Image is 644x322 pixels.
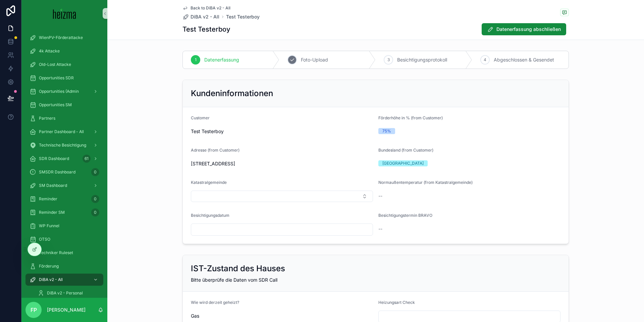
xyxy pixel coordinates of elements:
div: 61 [83,155,91,163]
span: Förderung [39,264,59,269]
span: DiBA v2 - Personal [47,290,83,296]
a: Reminder0 [25,193,103,205]
span: Bitte überprüfe die Daten vom SDR Call [191,277,277,283]
span: Partners [39,116,55,121]
span: Reminder [39,196,57,202]
h2: IST-Zustand des Hauses [191,263,285,274]
span: WienPV-Förderattacke [39,35,83,40]
span: -- [378,193,382,199]
span: Reminder SM [39,210,65,215]
a: Partners [25,112,103,124]
span: Test Testerboy [191,128,224,135]
span: Abgeschlossen & Gesendet [494,56,554,63]
a: Partner Dashboard - All [25,126,103,138]
a: Technische Besichtigung [25,139,103,151]
span: Techniker Ruleset [39,250,73,255]
span: Katastralgemeinde [191,180,227,185]
span: 1 [195,57,197,63]
span: Partner Dashboard - All [39,129,84,134]
div: 0 [91,195,99,203]
a: Förderung [25,260,103,272]
a: OTSO [25,233,103,245]
span: Besichtigungsdatum [191,213,229,218]
span: Datenerfassung [204,56,239,63]
span: Besichtigungstermin BRAVO [378,213,432,218]
a: 4k Attacke [25,45,103,57]
span: Besichtigungsprotokoll [397,56,447,63]
div: scrollable content [21,27,107,298]
a: Old-Lost Attacke [25,58,103,71]
a: SMSDR Dashboard0 [25,166,103,178]
button: Datenerfassung abschließen [482,23,566,35]
a: Test Testerboy [226,13,260,20]
span: Wie wird derzeit geheizt? [191,300,239,305]
span: SMSDR Dashboard [39,169,75,175]
span: 4k Attacke [39,48,60,54]
span: SDR Dashboard [39,156,69,161]
a: SDR Dashboard61 [25,153,103,165]
span: DiBA v2 - All [39,277,63,282]
img: App logo [53,8,76,19]
span: DiBA v2 - All [191,13,219,20]
span: WP Funnel [39,223,59,229]
span: 3 [387,57,390,63]
span: Förderhöhe in % (from Customer) [378,115,443,120]
a: Opportunities SM [25,99,103,111]
span: 4 [484,57,486,63]
a: Back to DiBA v2 - All [182,5,230,11]
span: Opportunities (Admin [39,89,79,94]
span: Opportunities SM [39,102,72,108]
span: Technische Besichtigung [39,143,86,148]
span: Back to DiBA v2 - All [191,5,230,11]
a: DiBA v2 - Personal [34,287,103,299]
div: [GEOGRAPHIC_DATA] [382,160,424,166]
h2: Kundeninformationen [191,88,273,99]
span: [STREET_ADDRESS] [191,160,373,167]
span: Normaußentemperatur (from Katastralgemeinde) [378,180,473,185]
span: Foto-Upload [301,56,328,63]
span: Gas [191,313,373,319]
a: SM Dashboard [25,179,103,192]
a: WienPV-Förderattacke [25,32,103,44]
h1: Test Testerboy [182,25,230,34]
span: Datenerfassung abschließen [496,26,561,33]
a: DiBA v2 - All [182,13,219,20]
span: Old-Lost Attacke [39,62,71,67]
a: Opportunities (Admin [25,85,103,97]
div: 75% [382,128,391,134]
a: Reminder SM0 [25,206,103,218]
span: Bundesland (from Customer) [378,148,433,153]
span: -- [378,226,382,232]
button: Select Button [191,191,373,202]
a: WP Funnel [25,220,103,232]
div: 0 [91,208,99,216]
span: Heizungsart Check [378,300,415,305]
span: FP [31,306,37,314]
span: SM Dashboard [39,183,67,188]
a: Techniker Ruleset [25,247,103,259]
p: [PERSON_NAME] [47,307,86,313]
span: Customer [191,115,210,120]
span: Adresse (from Customer) [191,148,239,153]
span: OTSO [39,237,50,242]
a: Opportunities SDR [25,72,103,84]
a: DiBA v2 - All [25,274,103,286]
span: Opportunities SDR [39,75,74,81]
div: 0 [91,168,99,176]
